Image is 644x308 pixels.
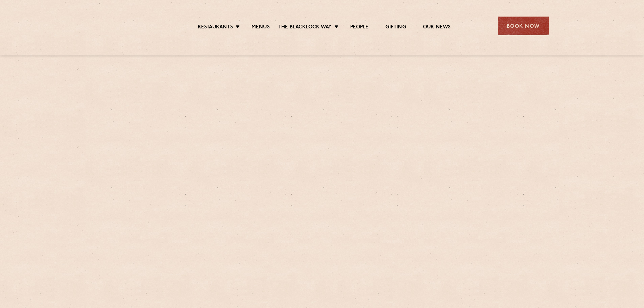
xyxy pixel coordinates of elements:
[96,6,154,45] img: svg%3E
[198,24,233,31] a: Restaurants
[385,24,406,31] a: Gifting
[278,24,332,31] a: The Blacklock Way
[498,17,549,35] div: Book Now
[423,24,451,31] a: Our News
[252,24,270,31] a: Menus
[350,24,368,31] a: People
